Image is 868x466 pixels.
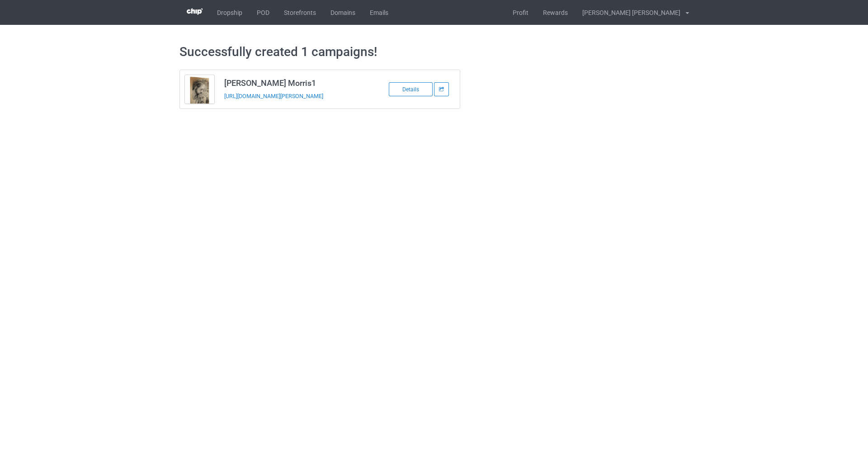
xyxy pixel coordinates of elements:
div: Details [389,82,433,96]
h1: Successfully created 1 campaigns! [179,44,689,60]
a: [URL][DOMAIN_NAME][PERSON_NAME] [224,93,323,99]
img: 3d383065fc803cdd16c62507c020ddf8.png [187,8,203,15]
a: Details [389,85,434,93]
div: [PERSON_NAME] [PERSON_NAME] [575,1,680,24]
h3: [PERSON_NAME] Morris1 [224,78,367,88]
